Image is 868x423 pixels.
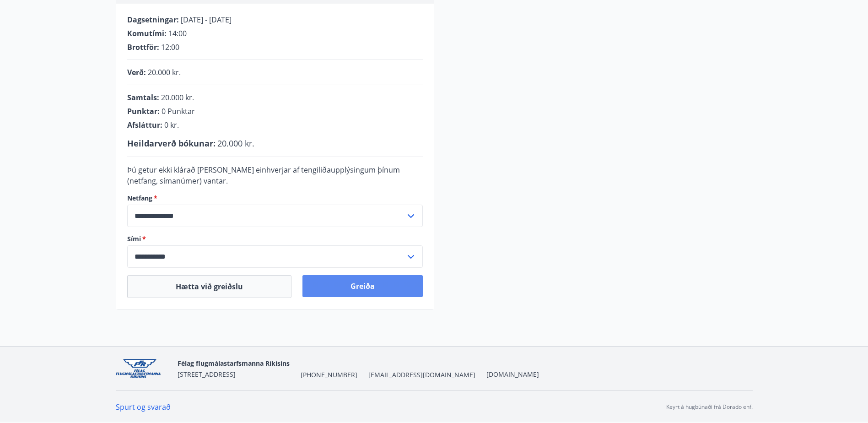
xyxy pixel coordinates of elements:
[127,15,179,25] span: Dagsetningar :
[162,106,195,116] span: 0 Punktar
[181,15,232,25] span: [DATE] - [DATE]
[127,234,423,244] label: Sími
[127,28,167,38] span: Komutími :
[217,138,254,149] span: 20.000 kr.
[302,275,423,297] button: Greiða
[161,42,179,52] span: 12:00
[127,120,162,130] span: Afsláttur :
[301,370,357,380] span: [PHONE_NUMBER]
[116,402,171,412] a: Spurt og svarað
[116,359,170,379] img: jpzx4QWYf4KKDRVudBx9Jb6iv5jAOT7IkiGygIXa.png
[127,42,159,52] span: Brottför :
[666,403,753,411] p: Keyrt á hugbúnaði frá Dorado ehf.
[486,370,539,379] a: [DOMAIN_NAME]
[161,92,194,103] span: 20.000 kr.
[164,120,179,130] span: 0 kr.
[368,370,475,380] span: [EMAIL_ADDRESS][DOMAIN_NAME]
[127,92,159,103] span: Samtals :
[127,194,423,203] label: Netfang
[127,138,216,149] span: Heildarverð bókunar :
[148,67,181,77] span: 20.000 kr.
[127,165,400,186] span: Þú getur ekki klárað [PERSON_NAME] einhverjar af tengiliðaupplýsingum þínum (netfang, símanúmer) ...
[178,359,290,368] span: Félag flugmálastarfsmanna Ríkisins
[168,28,187,38] span: 14:00
[127,67,146,77] span: Verð :
[127,275,291,298] button: Hætta við greiðslu
[127,106,160,116] span: Punktar :
[178,370,236,379] span: [STREET_ADDRESS]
